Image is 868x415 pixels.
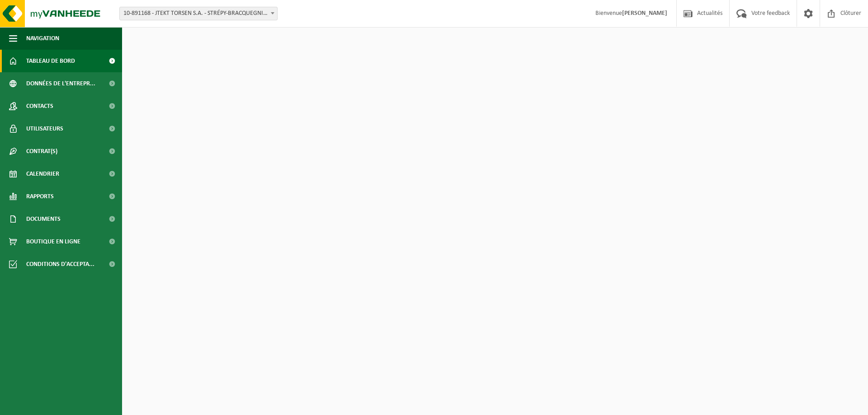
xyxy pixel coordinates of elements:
strong: [PERSON_NAME] [622,10,667,17]
span: Tableau de bord [26,50,75,72]
span: Conditions d'accepta... [26,253,94,275]
span: Données de l'entrepr... [26,72,95,95]
span: 10-891168 - JTEKT TORSEN S.A. - STRÉPY-BRACQUEGNIES [120,7,277,20]
span: Calendrier [26,163,59,185]
span: Boutique en ligne [26,230,80,253]
span: Documents [26,208,61,230]
span: 10-891168 - JTEKT TORSEN S.A. - STRÉPY-BRACQUEGNIES [119,7,278,20]
span: Rapports [26,185,54,208]
span: Contrat(s) [26,140,57,163]
span: Navigation [26,27,59,50]
span: Contacts [26,95,53,117]
span: Utilisateurs [26,117,63,140]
